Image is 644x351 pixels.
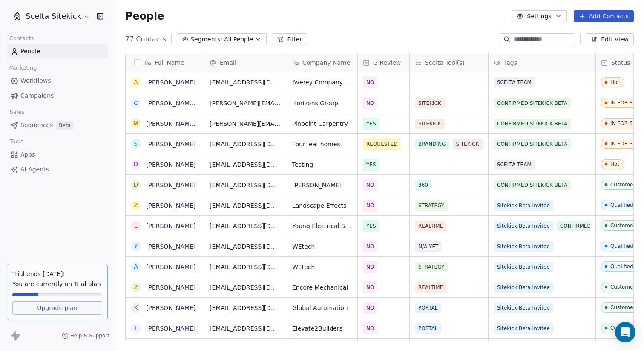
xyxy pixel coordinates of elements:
[415,98,445,108] span: SITEKICK
[610,182,635,188] div: Customer
[146,284,195,291] a: [PERSON_NAME]
[292,283,352,292] span: Encore Mechanical
[12,11,22,21] img: SCELTA%20ICON%20for%20Welcome%20Screen%20(1).png
[6,61,40,74] span: Marketing
[134,283,138,292] div: Z
[146,141,195,148] a: [PERSON_NAME]
[504,58,517,67] span: Tags
[494,98,571,108] span: CONFIRMED SITEKICK BETA
[610,325,635,331] div: Customer
[210,119,282,128] span: [PERSON_NAME][EMAIL_ADDRESS][DOMAIN_NAME]
[292,201,352,210] span: Landscape Effects
[366,99,374,107] span: NO
[610,243,633,249] div: Qualified
[292,160,352,169] span: Testing
[134,221,138,230] div: L
[610,264,633,270] div: Qualified
[210,78,282,87] span: [EMAIL_ADDRESS][DOMAIN_NAME]
[220,58,236,67] span: Email
[415,303,441,313] span: PORTAL
[292,263,352,271] span: WEtech
[155,58,184,67] span: Full Name
[134,303,138,312] div: K
[12,301,102,315] a: Upgrade plan
[7,74,108,88] a: Workflows
[494,221,553,231] span: Sitekick Beta Invitee
[134,139,138,148] div: S
[210,99,282,107] span: [PERSON_NAME][EMAIL_ADDRESS][DOMAIN_NAME]
[146,243,195,250] a: [PERSON_NAME]
[366,119,376,128] span: YES
[415,262,448,272] span: STRATEGY
[224,35,253,44] span: All People
[134,262,138,271] div: A
[134,242,138,251] div: Y
[56,121,73,130] span: Beta
[494,77,535,87] span: SCELTA TEAM
[610,202,633,208] div: Qualified
[366,78,374,87] span: NO
[20,165,49,174] span: AI Agents
[586,33,634,45] button: Edit View
[494,200,553,211] span: Sitekick Beta Invitee
[20,150,35,159] span: Apps
[190,35,222,44] span: Segments:
[146,182,195,189] a: [PERSON_NAME]
[494,119,571,129] span: CONFIRMED SITEKICK BETA
[12,280,102,288] span: You are currently on Trial plan
[292,242,352,251] span: WEtech
[146,100,300,107] a: [PERSON_NAME][EMAIL_ADDRESS][DOMAIN_NAME]
[610,223,635,229] div: Customer
[26,11,81,22] span: Scelta Sitekick
[210,283,282,292] span: [EMAIL_ADDRESS][DOMAIN_NAME]
[574,10,634,22] button: Add Contacts
[272,33,307,45] button: Filter
[210,222,282,230] span: [EMAIL_ADDRESS][DOMAIN_NAME]
[366,283,374,292] span: NO
[70,332,109,339] span: Help & Support
[146,202,195,209] a: [PERSON_NAME]
[494,160,535,170] span: SCELTA TEAM
[146,79,195,86] a: [PERSON_NAME]
[292,119,352,128] span: Pinpoint Carpentry
[610,284,635,290] div: Customer
[373,58,401,67] span: G Review
[125,34,166,44] span: 77 Contacts
[292,222,352,230] span: Young Electrical Services
[415,139,449,149] span: BRANDING
[489,53,595,72] div: Tags
[292,304,352,312] span: Global Automation
[210,160,282,169] span: [EMAIL_ADDRESS][DOMAIN_NAME]
[287,53,357,72] div: Company Name
[415,323,441,334] span: PORTAL
[146,264,195,270] a: [PERSON_NAME]
[512,10,566,22] button: Settings
[134,180,138,189] div: D
[366,140,398,148] span: REQUESTED
[126,72,204,342] div: grid
[610,79,619,85] div: Hot
[415,200,448,211] span: STRATEGY
[410,53,488,72] div: Scelta Tool(s)
[204,53,287,72] div: Email
[7,44,108,58] a: People
[366,304,374,312] span: NO
[610,161,619,167] div: Hot
[366,160,376,169] span: YES
[415,119,445,129] span: SITEKICK
[20,121,53,130] span: Sequences
[415,180,431,190] span: 360
[146,161,195,168] a: [PERSON_NAME]
[20,76,51,85] span: Workflows
[366,324,374,333] span: NO
[210,201,282,210] span: [EMAIL_ADDRESS][DOMAIN_NAME]
[494,241,553,252] span: Sitekick Beta Invitee
[134,78,138,87] div: A
[6,135,27,148] span: Tools
[37,304,78,312] span: Upgrade plan
[366,242,374,251] span: NO
[7,118,108,132] a: SequencesBeta
[358,53,409,72] div: G Review
[134,99,138,107] div: c
[210,181,282,189] span: [EMAIL_ADDRESS][DOMAIN_NAME]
